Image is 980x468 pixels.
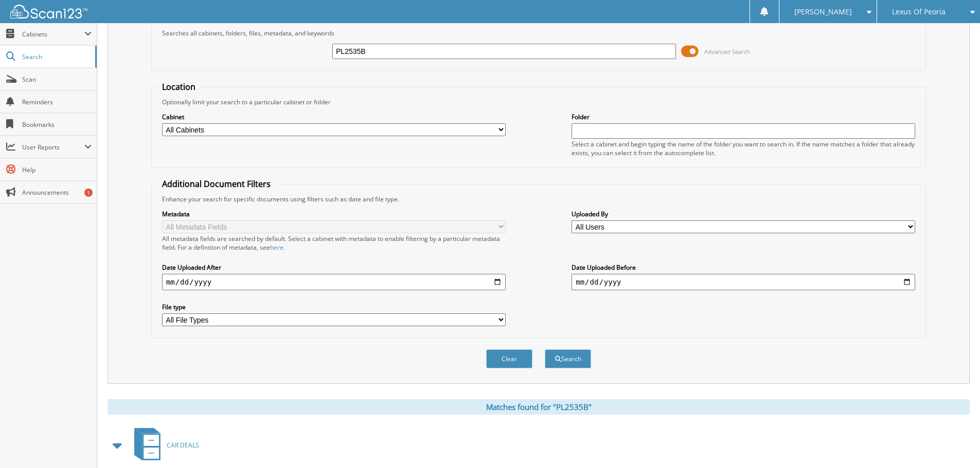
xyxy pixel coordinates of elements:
[22,143,84,152] span: User Reports
[157,29,920,38] div: Searches all cabinets, folders, files, metadata, and keywords
[794,9,852,15] span: [PERSON_NAME]
[157,98,920,106] div: Optionally limit your search to a particular cabinet or folder
[157,195,920,203] div: Enhance your search for specific documents using filters such as date and file type.
[22,75,92,84] span: Scan
[22,30,84,39] span: Cabinets
[486,349,532,368] button: Clear
[572,140,915,157] div: Select a cabinet and begin typing the name of the folder you want to search in. If the name match...
[162,274,506,290] input: start
[157,178,276,190] legend: Additional Document Filters
[108,399,970,415] div: Matches found for "PL2535B"
[162,234,506,252] div: All metadata fields are searched by default. Select a cabinet with metadata to enable filtering b...
[22,52,90,61] span: Search
[572,274,915,290] input: end
[128,425,199,465] a: CAR DEALS
[572,210,915,218] label: Uploaded By
[572,263,915,272] label: Date Uploaded Before
[162,113,506,121] label: Cabinet
[84,189,93,197] div: 1
[22,120,92,129] span: Bookmarks
[162,303,506,311] label: File type
[22,188,92,197] span: Announcements
[892,9,946,15] span: Lexus Of Peoria
[162,263,506,272] label: Date Uploaded After
[167,441,199,450] span: CAR DEALS
[157,81,201,92] legend: Location
[572,113,915,121] label: Folder
[545,349,591,368] button: Search
[162,210,506,218] label: Metadata
[270,243,283,252] a: here
[22,98,92,106] span: Reminders
[22,165,92,174] span: Help
[10,5,87,18] img: scan123-logo-white.svg
[704,48,750,55] span: Advanced Search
